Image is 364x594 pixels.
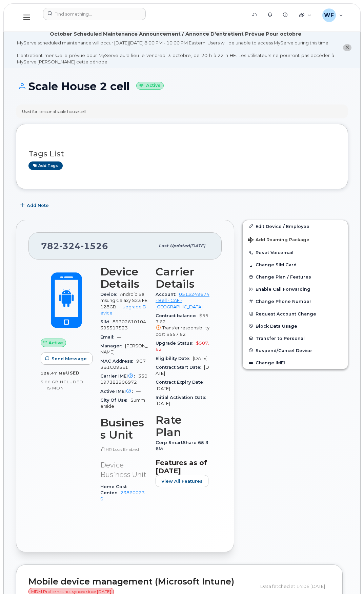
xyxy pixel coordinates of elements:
[256,348,312,353] span: Suspend/Cancel Device
[100,373,138,379] span: Carrier IMEI
[156,292,209,309] a: 0513249674 - Bell - CAF - [GEOGRAPHIC_DATA]
[28,150,336,158] h3: Tags List
[136,82,164,90] small: Active
[66,370,80,376] span: used
[100,490,145,501] a: 238600230
[248,237,309,244] span: Add Roaming Package
[27,202,49,209] span: Add Note
[52,356,87,362] span: Send Message
[41,241,108,251] span: 782
[100,292,147,309] span: Android Samsung Galaxy S23 FE 128GB
[50,31,301,38] div: October Scheduled Maintenance Announcement / Annonce D'entretient Prévue Pour octobre
[100,343,125,348] span: Manager
[100,446,147,452] p: HR Lock Enabled
[100,292,120,297] span: Device
[81,241,108,251] span: 1526
[156,414,209,438] h3: Rate Plan
[156,459,209,475] h3: Features as of [DATE]
[260,580,330,593] div: Data fetched at 14:06 [DATE]
[243,308,348,320] button: Request Account Change
[243,283,348,295] button: Enable Call Forwarding
[100,319,113,324] span: SIM
[41,352,93,365] button: Send Message
[22,109,86,114] div: Used for: seasonal scale house cell
[16,80,348,92] h1: Scale House 2 cell
[100,304,146,315] a: + Upgrade Device
[100,266,147,290] h3: Device Details
[100,484,127,495] span: Home Cost Center
[156,440,208,451] span: Corp SmartShare 65 36M
[343,44,351,51] button: close notification
[156,395,209,400] span: Initial Activation Date
[243,220,348,232] a: Edit Device / Employee
[17,40,334,65] div: MyServe scheduled maintenance will occur [DATE][DATE] 8:00 PM - 10:00 PM Eastern. Users will be u...
[136,389,141,394] span: —
[243,357,348,369] button: Change IMEI
[243,320,348,332] button: Block Data Usage
[243,258,348,271] button: Change SIM Card
[156,341,196,346] span: Upgrade Status
[243,246,348,258] button: Reset Voicemail
[100,389,136,394] span: Active IMEI
[256,274,311,280] span: Change Plan / Features
[156,266,209,290] h3: Carrier Details
[156,365,204,370] span: Contract Start Date
[100,417,147,441] h3: Business Unit
[256,287,310,292] span: Enable Call Forwarding
[243,232,348,246] button: Add Roaming Package
[156,356,193,361] span: Eligibility Date
[190,243,205,248] span: [DATE]
[48,340,63,346] span: Active
[100,319,146,330] span: 89302610104395517523
[117,334,121,340] span: —
[41,371,66,376] span: 126.47 MB
[156,475,208,487] button: View All Features
[166,332,186,337] span: $557.62
[243,295,348,307] button: Change Phone Number
[100,359,146,370] span: 9C73B1C095E1
[156,325,209,337] span: Transfer responsibility cost
[59,241,81,251] span: 324
[156,292,179,297] span: Account
[100,359,136,364] span: MAC Address
[156,380,207,385] span: Contract Expiry Date
[100,460,147,480] p: Device Business Unit
[243,332,348,344] button: Transfer to Personal
[28,161,63,170] a: Add tags
[156,386,170,391] span: [DATE]
[156,313,209,338] span: $557.62
[161,478,203,484] span: View All Features
[159,243,190,248] span: Last updated
[193,356,207,361] span: [DATE]
[100,398,130,403] span: City Of Use
[243,344,348,357] button: Suspend/Cancel Device
[156,313,199,318] span: Contract balance
[243,271,348,283] button: Change Plan / Features
[41,380,59,384] span: 5.00 GB
[16,199,55,212] button: Add Note
[156,401,170,406] span: [DATE]
[41,379,83,390] span: included this month
[100,334,117,340] span: Email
